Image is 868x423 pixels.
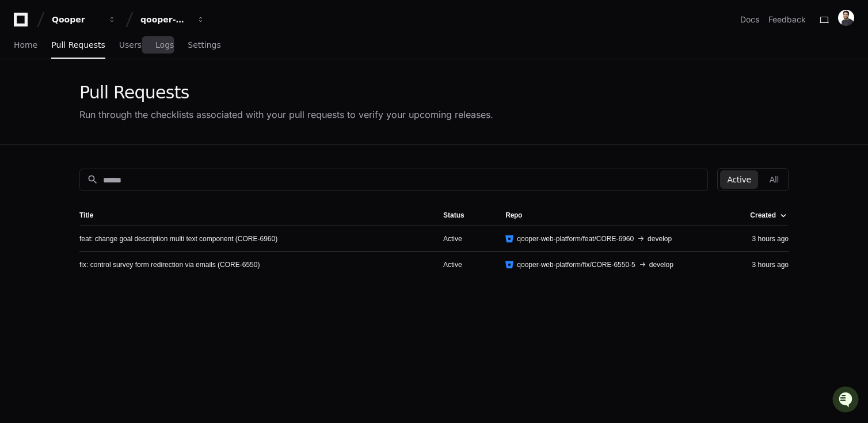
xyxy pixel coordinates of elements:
div: Pull Requests [79,82,493,103]
div: Title [79,211,93,220]
a: Settings [188,32,220,59]
a: fix: control survey form redirection via emails (CORE-6550) [79,260,260,269]
a: Pull Requests [51,32,105,59]
button: Feedback [768,14,806,25]
mat-icon: search [87,174,98,185]
span: Settings [188,41,220,48]
a: Home [14,32,37,59]
div: Active [443,260,487,269]
div: Title [79,211,425,220]
span: Home [14,41,37,48]
th: Repo [496,205,729,226]
a: Powered byPylon [81,120,139,129]
div: qooper-web-platform [140,14,190,25]
div: Qooper [52,14,101,25]
button: qooper-web-platform [136,9,210,30]
a: Logs [155,32,174,59]
div: Active [443,234,487,243]
div: 3 hours ago [738,260,789,269]
img: ACg8ocJ9pII5lICaxEXatA1MbvOJT6jkJA6w9DZhjgHzWYX9Iakf6UTP=s96-c [838,10,854,26]
button: Start new chat [196,89,210,103]
div: Status [443,211,487,220]
img: PlayerZero [12,12,35,35]
div: Created [750,211,786,220]
div: Status [443,211,465,220]
span: qooper-web-platform/fix/CORE-6550-5 [517,260,635,269]
a: Docs [740,14,759,25]
div: We're available if you need us! [39,97,146,106]
span: Pull Requests [51,41,105,48]
span: Logs [155,41,174,48]
span: qooper-web-platform/feat/CORE-6960 [517,234,634,243]
a: feat: change goal description multi text component (CORE-6960) [79,234,277,243]
iframe: Open customer support [831,385,862,416]
img: 1756235613930-3d25f9e4-fa56-45dd-b3ad-e072dfbd1548 [12,86,32,106]
span: Users [119,41,142,48]
button: All [763,170,786,189]
div: Welcome [12,46,210,64]
span: Pylon [115,121,139,129]
button: Qooper [47,9,121,30]
div: Created [750,211,776,220]
div: Start new chat [39,86,189,97]
span: develop [648,234,672,243]
a: Users [119,32,142,59]
button: Active [720,170,757,189]
span: develop [649,260,673,269]
div: Run through the checklists associated with your pull requests to verify your upcoming releases. [79,108,493,121]
div: 3 hours ago [738,234,789,243]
